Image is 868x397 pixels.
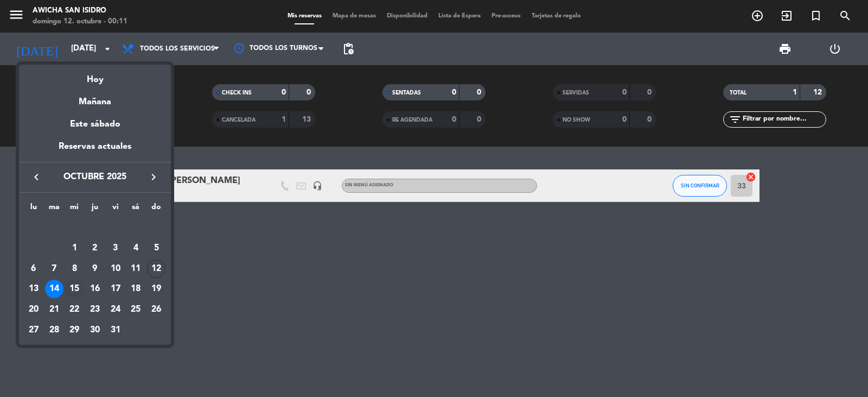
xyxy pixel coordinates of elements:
[146,238,167,259] td: 5 de octubre de 2025
[45,300,63,319] div: 21
[27,170,46,184] button: keyboard_arrow_left
[146,279,167,299] td: 19 de octubre de 2025
[44,259,65,279] td: 7 de octubre de 2025
[46,170,144,184] span: octubre 2025
[85,201,105,218] th: jueves
[126,259,146,279] td: 11 de octubre de 2025
[106,239,125,257] div: 3
[64,299,85,320] td: 22 de octubre de 2025
[24,321,43,339] div: 27
[106,321,125,339] div: 31
[65,280,84,298] div: 15
[126,260,145,278] div: 11
[144,170,163,184] button: keyboard_arrow_right
[126,238,146,259] td: 4 de octubre de 2025
[126,279,146,299] td: 18 de octubre de 2025
[23,299,44,320] td: 20 de octubre de 2025
[105,279,126,299] td: 17 de octubre de 2025
[65,321,84,339] div: 29
[19,109,171,140] div: Este sábado
[44,320,65,341] td: 28 de octubre de 2025
[44,299,65,320] td: 21 de octubre de 2025
[24,260,43,278] div: 6
[126,300,145,319] div: 25
[23,217,167,238] td: OCT.
[45,260,63,278] div: 7
[23,320,44,341] td: 27 de octubre de 2025
[105,320,126,341] td: 31 de octubre de 2025
[147,171,160,184] i: keyboard_arrow_right
[86,239,104,257] div: 2
[126,201,146,218] th: sábado
[86,260,104,278] div: 9
[44,201,65,218] th: martes
[126,299,146,320] td: 25 de octubre de 2025
[106,300,125,319] div: 24
[65,260,84,278] div: 8
[86,321,104,339] div: 30
[23,259,44,279] td: 6 de octubre de 2025
[126,280,145,298] div: 18
[85,259,105,279] td: 9 de octubre de 2025
[24,300,43,319] div: 20
[64,320,85,341] td: 29 de octubre de 2025
[45,280,63,298] div: 14
[147,280,165,298] div: 19
[147,260,165,278] div: 12
[30,171,43,184] i: keyboard_arrow_left
[45,321,63,339] div: 28
[85,320,105,341] td: 30 de octubre de 2025
[64,259,85,279] td: 8 de octubre de 2025
[23,279,44,299] td: 13 de octubre de 2025
[64,279,85,299] td: 15 de octubre de 2025
[19,65,171,87] div: Hoy
[105,299,126,320] td: 24 de octubre de 2025
[23,201,44,218] th: lunes
[105,201,126,218] th: viernes
[105,259,126,279] td: 10 de octubre de 2025
[85,279,105,299] td: 16 de octubre de 2025
[147,239,165,257] div: 5
[86,300,104,319] div: 23
[106,280,125,298] div: 17
[24,280,43,298] div: 13
[147,300,165,319] div: 26
[64,201,85,218] th: miércoles
[106,260,125,278] div: 10
[146,259,167,279] td: 12 de octubre de 2025
[65,239,84,257] div: 1
[146,299,167,320] td: 26 de octubre de 2025
[19,87,171,109] div: Mañana
[146,201,167,218] th: domingo
[44,279,65,299] td: 14 de octubre de 2025
[105,238,126,259] td: 3 de octubre de 2025
[64,238,85,259] td: 1 de octubre de 2025
[85,238,105,259] td: 2 de octubre de 2025
[126,239,145,257] div: 4
[85,299,105,320] td: 23 de octubre de 2025
[65,300,84,319] div: 22
[19,140,171,162] div: Reservas actuales
[86,280,104,298] div: 16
